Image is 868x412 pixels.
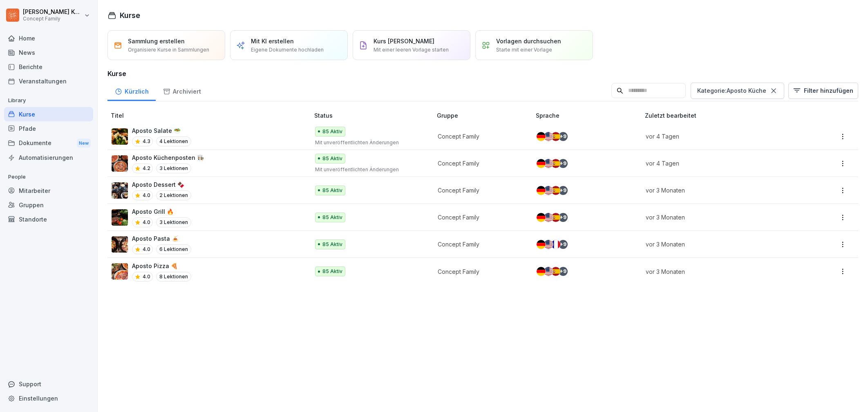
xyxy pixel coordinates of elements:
[112,155,128,172] img: ufp6lg5l1jr1suvv4chl3dk5.png
[156,272,191,282] p: 8 Lektionen
[143,138,150,145] p: 4.3
[4,150,93,165] a: Automatisierungen
[4,184,93,198] a: Mitarbeiter
[156,163,191,173] p: 3 Lektionen
[112,128,128,145] img: vz1zej91exbwa1ox1n2zwc8a.png
[143,165,150,172] p: 4.2
[537,267,546,276] img: de.svg
[537,240,546,249] img: de.svg
[314,111,434,120] p: Status
[559,267,568,276] div: + 9
[551,240,560,249] img: fr.svg
[322,241,342,248] p: 85 Aktiv
[4,60,93,74] a: Berichte
[112,236,128,253] img: kfwmjfxraasqoihdjk8bl5z6.png
[559,240,568,249] div: + 9
[551,213,560,222] img: es.svg
[4,212,93,226] a: Standorte
[646,132,794,141] p: vor 4 Tagen
[156,137,191,146] p: 4 Lektionen
[4,377,93,391] div: Support
[4,170,93,184] p: People
[438,132,523,141] p: Concept Family
[537,159,546,168] img: de.svg
[322,187,342,194] p: 85 Aktiv
[4,94,93,107] p: Library
[315,166,424,173] p: Mit unveröffentlichten Änderungen
[156,244,191,254] p: 6 Lektionen
[251,46,324,54] p: Eigene Dokumente hochladen
[111,111,311,120] p: Titel
[322,128,342,135] p: 85 Aktiv
[437,111,532,120] p: Gruppe
[132,126,191,135] p: Aposto Salate 🥗
[551,159,560,168] img: es.svg
[132,234,191,243] p: Aposto Pasta 🍝
[4,45,93,60] a: News
[536,111,642,120] p: Sprache
[120,10,140,21] h1: Kurse
[544,213,553,222] img: us.svg
[107,80,156,101] div: Kürzlich
[4,136,93,151] div: Dokumente
[322,214,342,221] p: 85 Aktiv
[322,155,342,162] p: 85 Aktiv
[559,186,568,195] div: + 9
[23,9,83,16] p: [PERSON_NAME] Komarov
[128,37,185,45] p: Sammlung erstellen
[559,159,568,168] div: + 9
[128,46,209,54] p: Organisiere Kurse in Sammlungen
[537,213,546,222] img: de.svg
[559,132,568,141] div: + 9
[112,209,128,226] img: cgscee8mifj7cma6mv1dn1y7.png
[156,80,208,101] a: Archiviert
[551,186,560,195] img: es.svg
[544,267,553,276] img: us.svg
[143,192,150,199] p: 4.0
[4,198,93,212] div: Gruppen
[559,213,568,222] div: + 9
[646,213,794,222] p: vor 3 Monaten
[374,37,434,45] p: Kurs [PERSON_NAME]
[112,263,128,280] img: xxnvk0gxiseoslbw5qlxotvo.png
[544,240,553,249] img: us.svg
[132,153,204,162] p: Aposto Küchenposten 👩🏻‍🍳
[646,186,794,195] p: vor 3 Monaten
[112,182,128,199] img: c9ookelvznzhkc9hcdycw4pw.png
[438,159,523,168] p: Concept Family
[496,46,552,54] p: Starte mit einer Vorlage
[438,267,523,276] p: Concept Family
[132,207,191,216] p: Aposto Grill 🔥
[697,87,766,95] div: Kategorie : Aposto Küche
[646,159,794,168] p: vor 4 Tagen
[251,37,294,45] p: Mit KI erstellen
[315,139,424,146] p: Mit unveröffentlichten Änderungen
[646,240,794,249] p: vor 3 Monaten
[551,267,560,276] img: es.svg
[4,31,93,45] a: Home
[4,121,93,136] a: Pfade
[496,37,561,45] p: Vorlagen durchsuchen
[4,107,93,121] a: Kurse
[143,246,150,253] p: 4.0
[4,74,93,88] a: Veranstaltungen
[23,16,83,22] p: Concept Family
[322,268,342,275] p: 85 Aktiv
[646,267,794,276] p: vor 3 Monaten
[143,219,150,226] p: 4.0
[544,159,553,168] img: us.svg
[645,111,804,120] p: Zuletzt bearbeitet
[537,186,546,195] img: de.svg
[143,273,150,280] p: 4.0
[4,391,93,405] a: Einstellungen
[132,262,191,270] p: Aposto Pizza 🍕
